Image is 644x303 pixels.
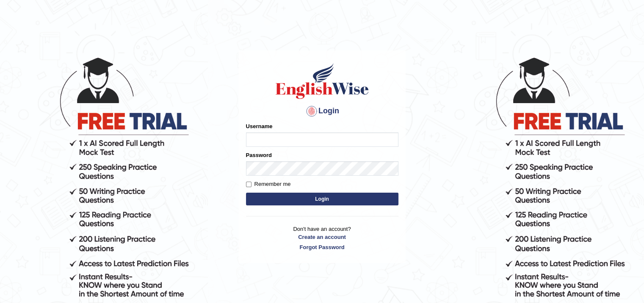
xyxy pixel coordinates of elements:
a: Forgot Password [246,243,398,251]
a: Create an account [246,233,398,241]
h4: Login [246,104,398,118]
button: Login [246,193,398,205]
input: Remember me [246,182,252,187]
img: Logo of English Wise sign in for intelligent practice with AI [274,62,370,100]
p: Don't have an account? [246,225,398,251]
label: Username [246,122,273,130]
label: Password [246,151,272,159]
label: Remember me [246,180,291,188]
